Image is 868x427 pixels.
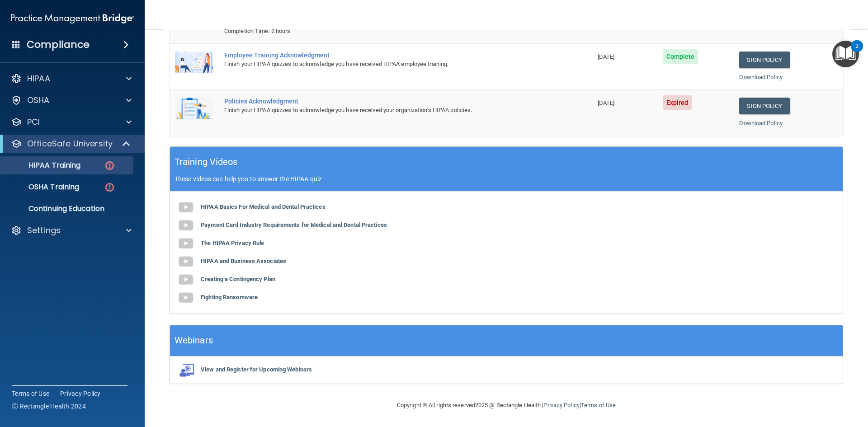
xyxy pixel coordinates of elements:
img: gray_youtube_icon.38fcd6cc.png [177,253,195,271]
p: HIPAA [27,73,50,84]
div: 2 [855,46,859,58]
p: PCI [27,117,40,127]
h5: Training Videos [175,154,238,170]
div: Completion Time: 2 hours [224,26,547,37]
a: Download Policy [739,74,783,80]
img: webinarIcon.c7ebbf15.png [177,363,195,377]
b: Payment Card Industry Requirements for Medical and Dental Practices [201,221,387,228]
a: Privacy Policy [60,389,101,398]
a: PCI [11,117,132,127]
b: HIPAA and Business Associates [201,258,286,264]
img: PMB logo [11,9,134,28]
p: Continuing Education [6,204,129,213]
a: OSHA [11,95,132,106]
a: Terms of Use [12,389,49,398]
b: Creating a Contingency Plan [201,276,275,282]
b: The HIPAA Privacy Rule [201,239,264,246]
b: Fighting Ransomware [201,294,258,300]
img: gray_youtube_icon.38fcd6cc.png [177,216,195,235]
div: Employee Training Acknowledgment [224,52,547,59]
span: [DATE] [598,53,615,60]
p: OSHA [27,95,50,106]
p: These videos can help you to answer the HIPAA quiz [175,175,838,183]
div: Finish your HIPAA quizzes to acknowledge you have received HIPAA employee training. [224,59,547,70]
p: OSHA Training [6,183,79,192]
img: danger-circle.6113f641.png [104,160,115,171]
b: HIPAA Basics For Medical and Dental Practices [201,203,325,210]
button: Open Resource Center, 2 new notifications [832,41,859,67]
img: gray_youtube_icon.38fcd6cc.png [177,289,195,307]
div: Copyright © All rights reserved 2025 @ Rectangle Health | | [341,391,671,420]
b: View and Register for Upcoming Webinars [201,366,312,373]
img: gray_youtube_icon.38fcd6cc.png [177,235,195,253]
h4: Compliance [27,38,90,51]
span: Expired [663,95,692,110]
p: HIPAA Training [6,161,80,170]
a: Download Policy [739,120,783,127]
a: HIPAA [11,73,132,84]
div: Finish your HIPAA quizzes to acknowledge you have received your organization’s HIPAA policies. [224,105,547,116]
img: danger-circle.6113f641.png [104,182,115,193]
a: Terms of Use [581,402,616,408]
span: Ⓒ Rectangle Health 2024 [12,402,86,411]
span: Complete [663,49,698,64]
h5: Webinars [175,333,213,348]
img: gray_youtube_icon.38fcd6cc.png [177,271,195,289]
a: Settings [11,225,132,236]
a: Sign Policy [739,52,789,68]
img: gray_youtube_icon.38fcd6cc.png [177,198,195,216]
p: OfficeSafe University [27,138,113,149]
a: OfficeSafe University [11,138,131,149]
p: Settings [27,225,61,236]
span: [DATE] [598,99,615,106]
div: Policies Acknowledgment [224,98,547,105]
a: Sign Policy [739,98,789,114]
a: Privacy Policy [543,402,579,408]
